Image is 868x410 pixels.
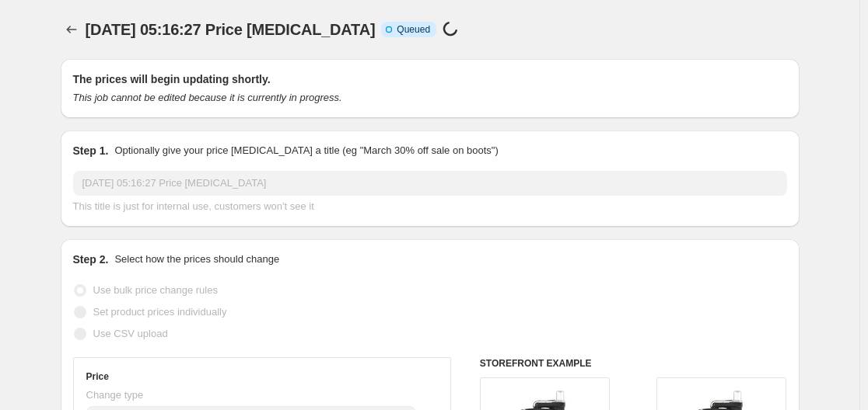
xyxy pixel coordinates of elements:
h2: Step 1. [73,143,109,158]
h3: Price [86,370,109,383]
h2: Step 2. [73,252,109,267]
span: Change type [86,389,144,401]
i: This job cannot be edited because it is currently in progress. [73,92,342,103]
span: Set product prices individually [93,306,227,318]
span: Use bulk price change rules [93,284,218,296]
h6: STOREFRONT EXAMPLE [480,357,787,370]
span: Queued [397,23,430,36]
input: 30% off holiday sale [73,171,787,196]
p: Select how the prices should change [114,252,279,267]
span: [DATE] 05:16:27 Price [MEDICAL_DATA] [86,21,376,38]
p: Optionally give your price [MEDICAL_DATA] a title (eg "March 30% off sale on boots") [114,143,498,158]
h2: The prices will begin updating shortly. [73,71,787,87]
button: Price change jobs [61,19,82,40]
span: Use CSV upload [93,328,168,339]
span: This title is just for internal use, customers won't see it [73,200,314,212]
